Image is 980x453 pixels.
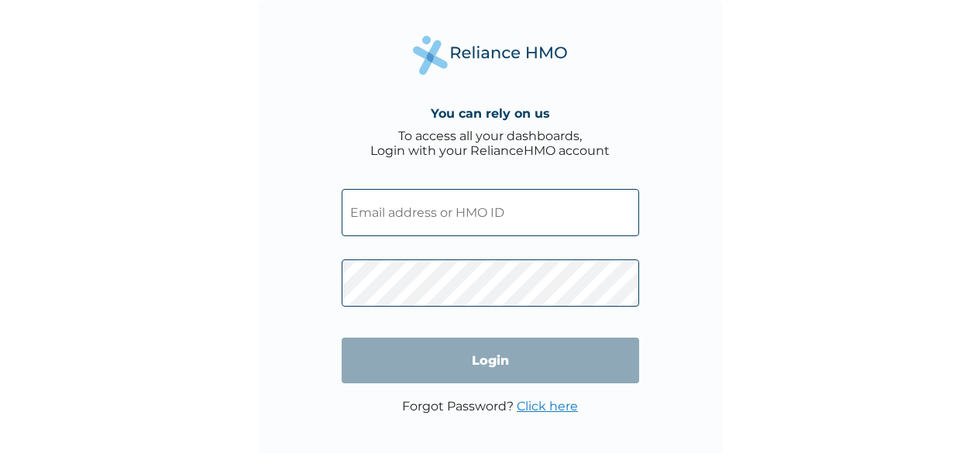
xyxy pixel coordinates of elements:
[342,189,639,236] input: Email address or HMO ID
[342,338,639,383] input: Login
[413,36,568,75] img: Reliance Health's Logo
[402,399,578,414] p: Forgot Password?
[431,106,550,121] h4: You can rely on us
[370,129,610,158] div: To access all your dashboards, Login with your RelianceHMO account
[517,399,578,414] a: Click here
